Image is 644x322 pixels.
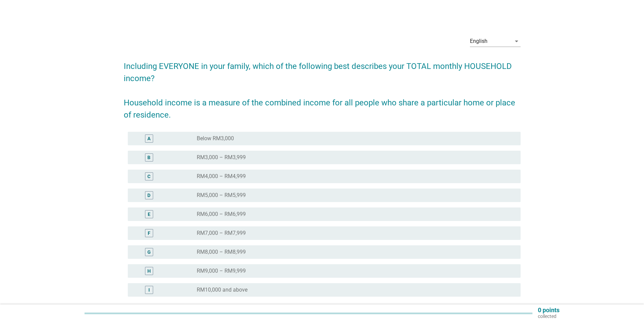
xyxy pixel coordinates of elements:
i: arrow_drop_down [512,37,521,45]
p: 0 points [538,307,559,313]
label: Below RM3,000 [197,135,234,142]
div: A [147,135,150,142]
p: collected [538,313,559,319]
label: RM6,000 – RM6,999 [197,211,246,218]
label: RM10,000 and above [197,287,247,293]
label: RM5,000 – RM5,999 [197,192,246,199]
h2: Including EVERYONE in your family, which of the following best describes your TOTAL monthly HOUSE... [124,53,521,121]
label: RM8,000 – RM8,999 [197,249,246,255]
label: RM3,000 – RM3,999 [197,154,246,161]
label: RM7,000 – RM7,999 [197,230,246,237]
div: F [148,230,150,237]
div: H [147,268,151,275]
div: English [470,38,487,44]
label: RM9,000 – RM9,999 [197,268,246,274]
label: RM4,000 – RM4,999 [197,173,246,180]
div: E [148,211,150,218]
div: G [147,249,151,256]
div: I [148,287,150,294]
div: B [147,154,150,161]
div: D [147,192,150,199]
div: C [147,173,150,180]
